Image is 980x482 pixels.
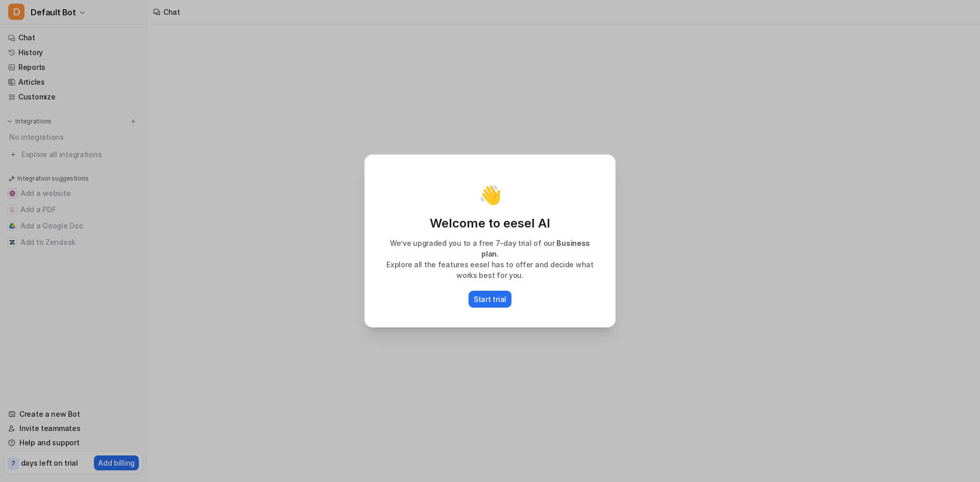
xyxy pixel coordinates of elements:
p: 👋 [479,185,502,205]
p: Explore all the features eesel has to offer and decide what works best for you. [376,259,604,281]
p: Start trial [474,294,506,305]
p: We’ve upgraded you to a free 7-day trial of our [376,238,604,259]
p: Welcome to eesel AI [376,215,604,232]
button: Start trial [469,291,511,308]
